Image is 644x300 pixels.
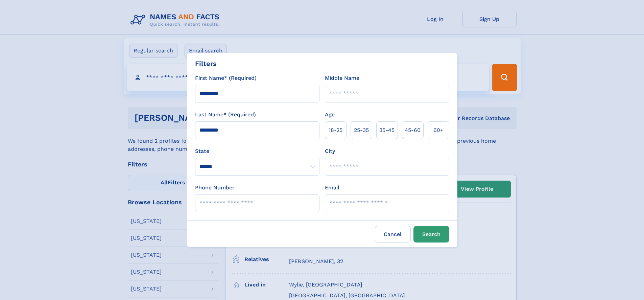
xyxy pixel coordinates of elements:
[195,59,217,69] div: Filters
[195,147,319,155] label: State
[325,74,359,82] label: Middle Name
[354,126,369,134] span: 25‑35
[195,184,235,192] label: Phone Number
[195,111,256,119] label: Last Name* (Required)
[375,226,411,243] label: Cancel
[329,126,342,134] span: 18‑25
[405,126,421,134] span: 45‑60
[325,147,335,155] label: City
[379,126,395,134] span: 35‑45
[413,226,449,243] button: Search
[325,111,335,119] label: Age
[433,126,444,134] span: 60+
[195,74,257,82] label: First Name* (Required)
[325,184,339,192] label: Email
